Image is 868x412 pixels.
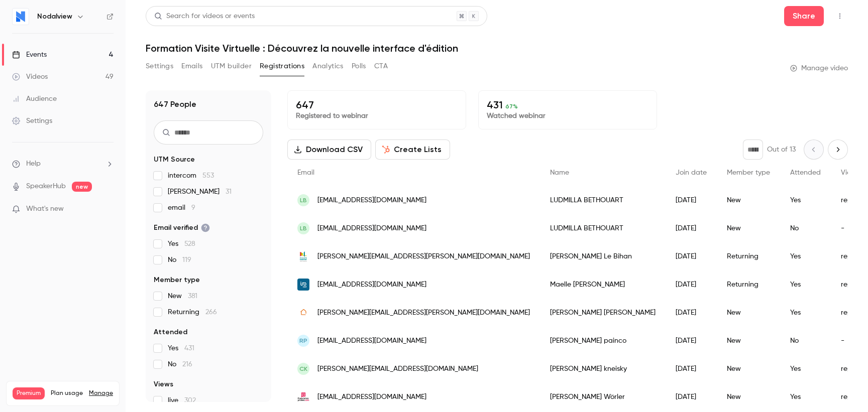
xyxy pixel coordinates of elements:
span: [EMAIL_ADDRESS][DOMAIN_NAME] [317,336,426,346]
img: safti.fr [297,307,309,319]
div: [DATE] [666,299,717,327]
div: No [780,214,831,242]
button: Emails [181,58,202,74]
span: Member type [154,275,200,285]
h1: Formation Visite Virtuelle : Découvrez la nouvelle interface d'édition [146,42,848,54]
span: No [168,359,192,369]
p: Watched webinar [487,111,648,121]
div: [DATE] [666,327,717,355]
div: Audience [12,94,57,104]
span: 216 [182,361,192,368]
div: [DATE] [666,214,717,242]
div: New [717,214,780,242]
div: Settings [12,116,52,126]
span: [EMAIL_ADDRESS][DOMAIN_NAME] [317,280,426,290]
div: Videos [12,72,48,82]
span: UTM Source [154,155,195,165]
div: Yes [780,242,831,270]
button: Next page [828,140,848,160]
div: Events [12,50,47,60]
div: LUDMILLA BETHOUART [540,214,666,242]
button: Download CSV [287,140,371,160]
span: LB [300,196,307,205]
div: [DATE] [666,186,717,214]
span: Views [154,379,173,389]
span: Join date [676,169,707,176]
span: Plan usage [51,389,83,397]
span: 381 [188,293,197,300]
button: Settings [146,58,173,74]
span: 553 [202,172,214,179]
div: Search for videos or events [154,11,255,22]
h6: Nodalview [37,12,72,22]
p: Registered to webinar [296,111,458,121]
span: [EMAIL_ADDRESS][DOMAIN_NAME] [317,223,426,234]
a: Manage video [790,63,848,73]
span: ck [299,364,307,373]
span: 67 % [505,103,518,110]
span: [EMAIL_ADDRESS][DOMAIN_NAME] [317,392,426,402]
span: Views [841,169,859,176]
div: Maelle [PERSON_NAME] [540,270,666,299]
p: 431 [487,99,648,111]
div: Yes [780,186,831,214]
div: Yes [780,383,831,411]
span: What's new [26,204,64,214]
div: New [717,327,780,355]
div: Returning [717,242,780,270]
span: [PERSON_NAME][EMAIL_ADDRESS][DOMAIN_NAME] [317,364,478,374]
a: Manage [89,389,113,397]
div: New [717,383,780,411]
div: Yes [780,355,831,383]
div: [PERSON_NAME] [PERSON_NAME] [540,299,666,327]
p: Out of 13 [767,145,796,155]
span: intercom [168,171,214,181]
span: Email [297,169,314,176]
div: Yes [780,270,831,299]
div: LUDMILLA BETHOUART [540,186,666,214]
span: Help [26,159,41,169]
button: Polls [352,58,366,74]
div: New [717,355,780,383]
button: Analytics [312,58,344,74]
span: 266 [205,309,217,316]
button: Create Lists [375,140,450,160]
span: 119 [182,256,191,263]
span: live [168,395,196,405]
img: squarehabitat.fr [297,250,309,262]
span: Email verified [154,223,210,233]
span: new [72,182,92,192]
span: No [168,255,191,265]
span: Attended [154,327,187,337]
div: [DATE] [666,355,717,383]
span: 528 [184,240,195,247]
span: Name [550,169,569,176]
span: [PERSON_NAME][EMAIL_ADDRESS][PERSON_NAME][DOMAIN_NAME] [317,251,530,262]
div: Yes [780,299,831,327]
button: CTA [374,58,388,74]
span: Returning [168,307,217,317]
span: rp [299,336,307,345]
p: 647 [296,99,458,111]
span: Attended [790,169,821,176]
span: [PERSON_NAME] [168,187,232,197]
div: [PERSON_NAME] Wörler [540,383,666,411]
button: Registrations [260,58,304,74]
span: New [168,291,197,301]
div: [DATE] [666,242,717,270]
span: 31 [226,188,232,195]
span: [EMAIL_ADDRESS][DOMAIN_NAME] [317,195,426,206]
span: 9 [191,204,195,211]
iframe: Noticeable Trigger [101,205,114,214]
a: SpeakerHub [26,181,66,192]
span: LB [300,224,307,233]
div: New [717,299,780,327]
span: 302 [184,397,196,404]
div: Returning [717,270,780,299]
span: [PERSON_NAME][EMAIL_ADDRESS][PERSON_NAME][DOMAIN_NAME] [317,308,530,318]
img: proprietes-privees.com [297,391,309,403]
span: Premium [13,387,45,399]
img: Nodalview [13,9,29,25]
div: [PERSON_NAME] Le Bihan [540,242,666,270]
div: No [780,327,831,355]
